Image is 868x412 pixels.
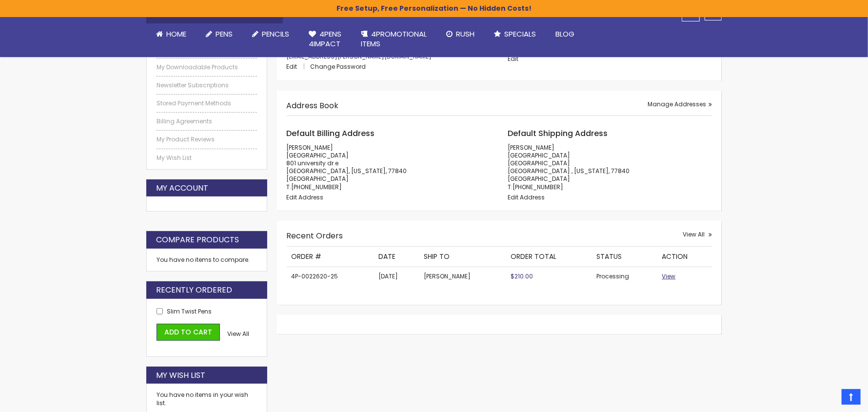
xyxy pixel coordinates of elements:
a: Pencils [242,23,299,45]
button: Add to Cart [157,324,220,341]
a: My Downloadable Products [157,63,257,71]
span: 4PROMOTIONAL ITEMS [361,29,427,49]
span: $210.00 [511,272,533,280]
address: [PERSON_NAME] [GEOGRAPHIC_DATA] [GEOGRAPHIC_DATA] [GEOGRAPHIC_DATA] , [US_STATE], 77840 [GEOGRAPH... [508,144,712,191]
span: Pens [216,29,233,39]
span: Rush [456,29,474,39]
td: Processing [592,267,657,286]
span: Edit [287,62,297,71]
a: 4PROMOTIONALITEMS [351,23,436,55]
span: View All [227,330,249,338]
a: Manage Addresses [648,100,712,108]
a: Specials [484,23,546,45]
span: View All [683,230,705,238]
a: Slim Twist Pens [167,307,212,315]
a: View [662,272,675,280]
span: Manage Addresses [648,100,706,108]
td: [DATE] [374,267,418,286]
td: 4P-0022620-25 [287,267,374,286]
span: Default Shipping Address [508,128,608,139]
a: View All [683,231,712,238]
td: [PERSON_NAME] [419,267,506,286]
th: Order Total [506,247,592,267]
span: Default Billing Address [287,128,375,139]
a: Change Password [311,62,366,71]
a: Stored Payment Methods [157,99,257,107]
a: 4Pens4impact [299,23,351,55]
strong: Recently Ordered [156,285,232,295]
span: Add to Cart [164,327,212,337]
strong: Recent Orders [287,230,343,241]
th: Order # [287,247,374,267]
iframe: Google Customer Reviews [788,386,868,412]
address: [PERSON_NAME] [GEOGRAPHIC_DATA] 801 university dr e [GEOGRAPHIC_DATA], [US_STATE], 77840 [GEOGRAP... [287,144,491,191]
span: Home [166,29,186,39]
a: Newsletter Subscriptions [157,81,257,89]
th: Status [592,247,657,267]
a: Home [146,23,196,45]
a: Billing Agreements [157,118,257,125]
a: View All [227,330,249,338]
a: Edit [508,55,518,63]
th: Action [657,247,712,267]
a: My Wish List [157,154,257,162]
span: 4Pens 4impact [309,29,341,49]
a: My Product Reviews [157,136,257,143]
a: Pens [196,23,242,45]
strong: My Account [156,183,208,194]
span: Specials [504,29,536,39]
a: [PHONE_NUMBER] [513,183,563,191]
span: Pencils [262,29,289,39]
strong: Compare Products [156,235,239,245]
span: Blog [555,29,574,39]
a: Edit Address [508,193,545,201]
th: Date [374,247,418,267]
div: You have no items to compare. [146,249,267,272]
strong: My Wish List [156,370,205,381]
a: Edit [287,62,309,71]
a: Edit Address [287,193,324,201]
a: [PHONE_NUMBER] [292,183,342,191]
div: You have no items in your wish list. [157,391,257,407]
a: Rush [436,23,484,45]
a: Blog [546,23,584,45]
strong: Address Book [287,100,339,111]
th: Ship To [419,247,506,267]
